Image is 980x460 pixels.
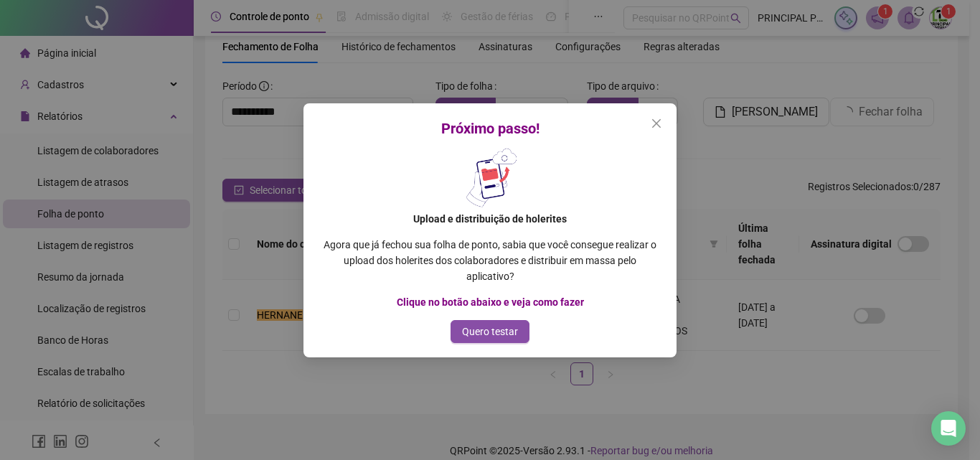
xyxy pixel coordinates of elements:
b: Upload e distribuição de holerites [413,213,567,225]
div: Open Intercom Messenger [931,411,966,446]
div: Próximo passo! [321,118,659,139]
p: Agora que já fechou sua folha de ponto, sabia que você consegue realizar o upload dos holerites d... [321,237,659,284]
button: Quero testar [451,320,529,343]
button: Close [645,112,668,135]
span: Quero testar [462,324,518,339]
img: phone_hand.4f6d47a6fd645295bd09.png [458,145,522,211]
b: Clique no botão abaixo e veja como fazer [397,296,584,308]
span: close [651,118,662,129]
